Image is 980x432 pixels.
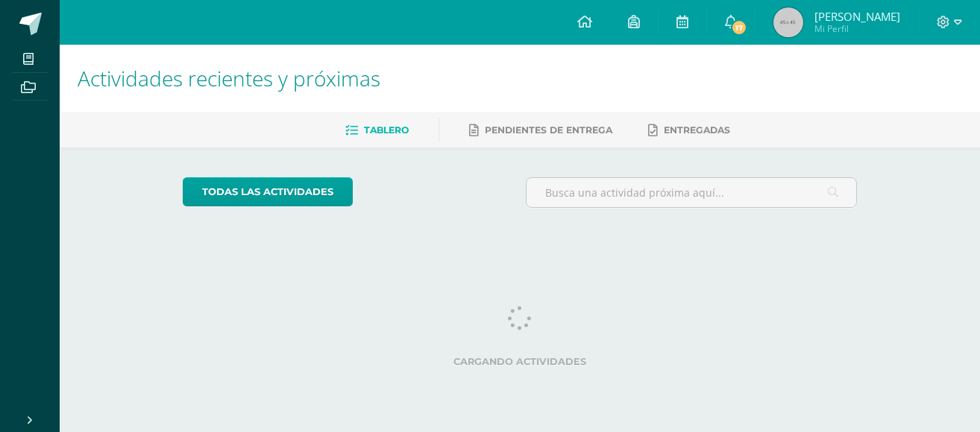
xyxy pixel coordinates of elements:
[345,118,409,142] a: Tablero
[648,118,730,142] a: Entregadas
[664,124,730,136] span: Entregadas
[78,64,380,92] span: Actividades recientes y próximas
[731,19,747,36] span: 17
[814,22,900,35] span: Mi Perfil
[183,356,858,367] label: Cargando actividades
[814,9,900,24] span: [PERSON_NAME]
[773,7,803,37] img: 45x45
[527,178,857,207] input: Busca una actividad próxima aquí...
[469,118,612,142] a: Pendientes de entrega
[485,124,612,136] span: Pendientes de entrega
[364,124,409,136] span: Tablero
[183,177,353,206] a: todas las Actividades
